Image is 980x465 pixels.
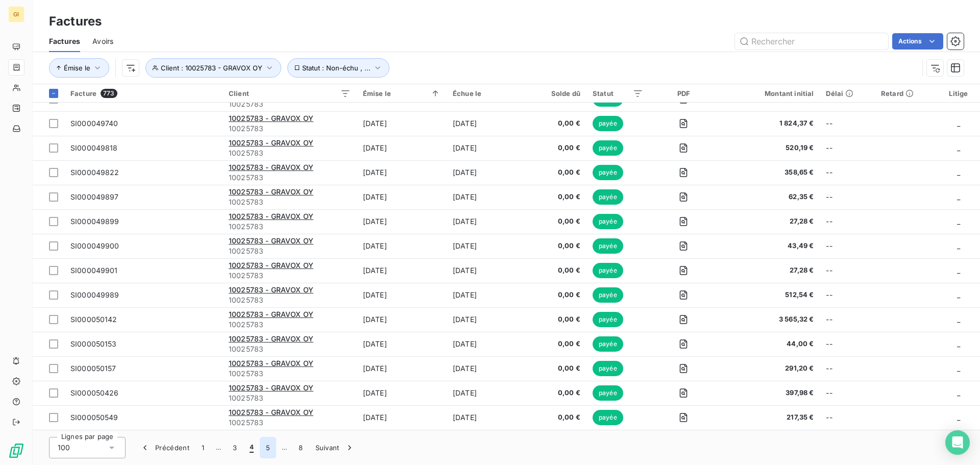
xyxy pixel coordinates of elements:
[724,167,814,178] span: 358,65 €
[724,290,814,300] span: 512,54 €
[70,241,119,250] span: SI000049900
[957,315,960,324] span: _
[820,234,875,258] td: --
[229,163,313,172] span: 10025783 - GRAVOX OY
[229,271,351,281] span: 10025783
[820,258,875,283] td: --
[535,216,580,227] span: 0,00 €
[957,413,960,422] span: _
[276,439,292,456] span: …
[453,89,523,97] div: Échue le
[210,439,227,456] span: …
[447,111,529,136] td: [DATE]
[724,143,814,153] span: 520,19 €
[447,209,529,234] td: [DATE]
[593,385,623,401] span: payée
[593,238,623,254] span: payée
[735,33,888,50] input: Rechercher
[535,167,580,178] span: 0,00 €
[357,136,447,160] td: [DATE]
[724,118,814,129] span: 1 824,37 €
[309,437,361,458] button: Suivant
[229,187,313,196] span: 10025783 - GRAVOX OY
[820,381,875,405] td: --
[447,136,529,160] td: [DATE]
[70,217,119,226] span: SI000049899
[593,410,623,425] span: payée
[363,89,440,97] div: Émise le
[227,437,243,458] button: 3
[957,339,960,348] span: _
[70,168,119,177] span: SI000049822
[302,64,371,72] span: Statut : Non-échu , ...
[535,363,580,374] span: 0,00 €
[593,165,623,180] span: payée
[957,364,960,373] span: _
[724,314,814,325] span: 3 565,32 €
[229,148,351,158] span: 10025783
[820,136,875,160] td: --
[593,89,643,97] div: Statut
[593,189,623,205] span: payée
[70,364,116,373] span: SI000050157
[535,265,580,276] span: 0,00 €
[229,138,313,147] span: 10025783 - GRAVOX OY
[881,89,931,97] div: Retard
[145,58,281,78] button: Client : 10025783 - GRAVOX OY
[260,437,276,458] button: 5
[593,263,623,278] span: payée
[957,168,960,177] span: _
[957,119,960,128] span: _
[535,412,580,423] span: 0,00 €
[957,241,960,250] span: _
[957,388,960,397] span: _
[229,114,313,123] span: 10025783 - GRAVOX OY
[957,192,960,201] span: _
[70,192,119,201] span: SI000049897
[357,258,447,283] td: [DATE]
[70,413,118,422] span: SI000050549
[724,241,814,251] span: 43,49 €
[724,363,814,374] span: 291,20 €
[820,209,875,234] td: --
[593,140,623,156] span: payée
[957,217,960,226] span: _
[229,393,351,403] span: 10025783
[229,359,313,368] span: 10025783 - GRAVOX OY
[957,290,960,299] span: _
[229,212,313,221] span: 10025783 - GRAVOX OY
[70,315,117,324] span: SI000050142
[229,418,351,428] span: 10025783
[447,283,529,307] td: [DATE]
[535,290,580,300] span: 0,00 €
[101,89,117,98] span: 773
[724,216,814,227] span: 27,28 €
[357,209,447,234] td: [DATE]
[229,197,351,207] span: 10025783
[70,290,119,299] span: SI000049989
[70,388,119,397] span: SI000050426
[447,332,529,356] td: [DATE]
[593,312,623,327] span: payée
[8,6,24,22] div: GI
[447,234,529,258] td: [DATE]
[724,89,814,97] div: Montant initial
[229,222,351,232] span: 10025783
[161,64,262,72] span: Client : 10025783 - GRAVOX OY
[535,143,580,153] span: 0,00 €
[593,287,623,303] span: payée
[229,99,351,109] span: 10025783
[229,408,313,417] span: 10025783 - GRAVOX OY
[820,283,875,307] td: --
[64,64,90,72] span: Émise le
[70,143,118,152] span: SI000049818
[229,334,313,343] span: 10025783 - GRAVOX OY
[287,58,390,78] button: Statut : Non-échu , ...
[724,265,814,276] span: 27,28 €
[535,89,580,97] div: Solde dû
[92,36,113,46] span: Avoirs
[229,173,351,183] span: 10025783
[535,241,580,251] span: 0,00 €
[250,443,254,453] span: 4
[724,388,814,398] span: 397,98 €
